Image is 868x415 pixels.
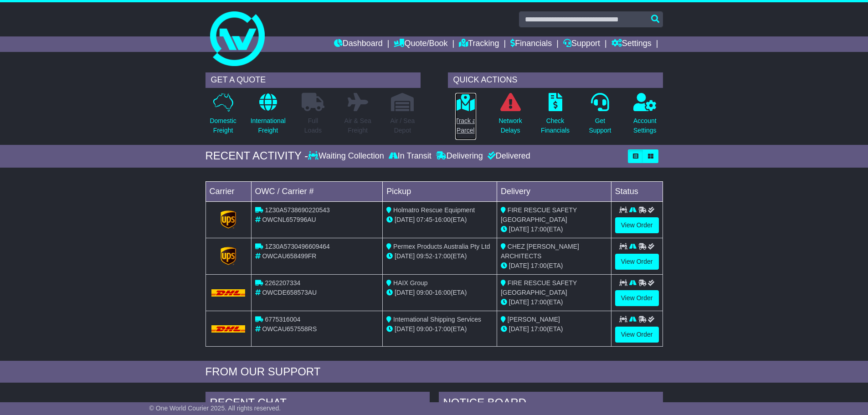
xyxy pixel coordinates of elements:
[344,116,371,135] p: Air & Sea Freight
[205,72,421,88] div: GET A QUOTE
[386,215,493,225] div: - (ETA)
[501,297,607,307] div: (ETA)
[210,116,236,135] p: Domestic Freight
[435,289,451,296] span: 16:00
[498,116,522,135] p: Network Delays
[501,279,577,296] span: FIRE RESCUE SAFETY [GEOGRAPHIC_DATA]
[251,116,286,135] p: International Freight
[211,325,246,333] img: DHL.png
[435,216,451,223] span: 16:00
[435,252,451,260] span: 17:00
[308,151,386,161] div: Waiting Collection
[531,298,547,306] span: 17:00
[455,116,476,135] p: Track a Parcel
[262,289,317,296] span: OWCDE658573AU
[211,289,246,297] img: DHL.png
[386,324,493,334] div: - (ETA)
[615,254,659,270] a: View Order
[501,225,607,234] div: (ETA)
[334,36,383,52] a: Dashboard
[435,325,451,333] span: 17:00
[459,36,499,52] a: Tracking
[394,36,447,52] a: Quote/Book
[416,216,432,223] span: 07:45
[498,92,522,140] a: NetworkDelays
[589,116,611,135] p: Get Support
[541,116,570,135] p: Check Financials
[302,116,324,135] p: Full Loads
[250,92,286,140] a: InternationalFreight
[501,243,579,260] span: CHEZ [PERSON_NAME] ARCHITECTS
[611,36,652,52] a: Settings
[615,327,659,343] a: View Order
[416,289,432,296] span: 09:00
[393,243,490,250] span: Permex Products Australia Pty Ltd
[265,206,329,214] span: 1Z30A5738690220543
[265,279,300,287] span: 2262207334
[448,72,663,88] div: QUICK ACTIONS
[386,251,493,261] div: - (ETA)
[501,261,607,271] div: (ETA)
[262,252,316,260] span: OWCAU658499FR
[221,247,236,265] img: GetCarrierServiceLogo
[390,116,415,135] p: Air / Sea Depot
[633,92,657,140] a: AccountSettings
[395,216,415,223] span: [DATE]
[509,225,529,233] span: [DATE]
[383,181,497,201] td: Pickup
[265,316,300,323] span: 6775316004
[386,288,493,297] div: - (ETA)
[509,262,529,269] span: [DATE]
[416,252,432,260] span: 09:52
[205,149,308,163] div: RECENT ACTIVITY -
[395,325,415,333] span: [DATE]
[633,116,657,135] p: Account Settings
[588,92,611,140] a: GetSupport
[209,92,236,140] a: DomesticFreight
[510,36,552,52] a: Financials
[251,181,383,201] td: OWC / Carrier #
[540,92,570,140] a: CheckFinancials
[615,217,659,233] a: View Order
[531,325,547,333] span: 17:00
[508,316,560,323] span: [PERSON_NAME]
[393,316,481,323] span: International Shipping Services
[531,225,547,233] span: 17:00
[262,216,316,223] span: OWCNL657996AU
[434,151,485,161] div: Delivering
[393,206,475,214] span: Holmatro Rescue Equipment
[509,298,529,306] span: [DATE]
[501,206,577,223] span: FIRE RESCUE SAFETY [GEOGRAPHIC_DATA]
[615,290,659,306] a: View Order
[386,151,434,161] div: In Transit
[509,325,529,333] span: [DATE]
[221,210,236,229] img: GetCarrierServiceLogo
[395,252,415,260] span: [DATE]
[497,181,611,201] td: Delivery
[149,405,281,412] span: © One World Courier 2025. All rights reserved.
[205,365,663,379] div: FROM OUR SUPPORT
[455,92,477,140] a: Track aParcel
[611,181,663,201] td: Status
[393,279,427,287] span: HAIX Group
[265,243,329,250] span: 1Z30A5730496609464
[205,181,251,201] td: Carrier
[501,324,607,334] div: (ETA)
[531,262,547,269] span: 17:00
[563,36,600,52] a: Support
[262,325,317,333] span: OWCAU657558RS
[416,325,432,333] span: 09:00
[395,289,415,296] span: [DATE]
[485,151,530,161] div: Delivered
